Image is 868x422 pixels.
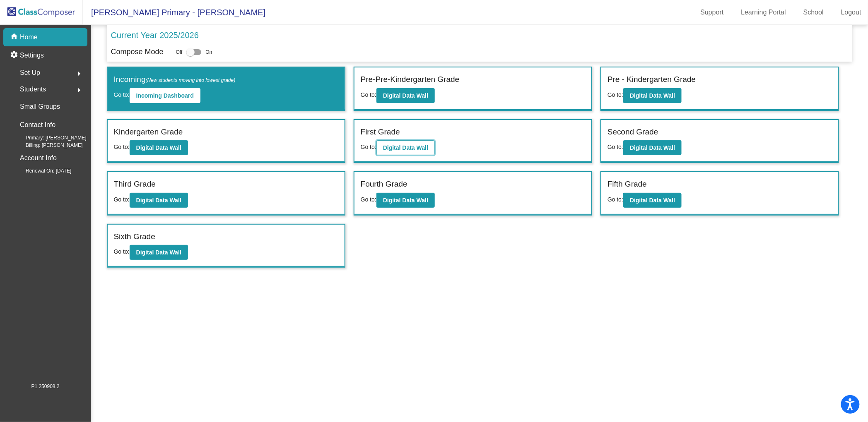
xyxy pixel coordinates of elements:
[136,197,181,204] b: Digital Data Wall
[12,141,82,149] span: Billing: [PERSON_NAME]
[376,140,435,155] button: Digital Data Wall
[130,88,200,103] button: Incoming Dashboard
[608,144,623,150] span: Go to:
[383,92,428,99] b: Digital Data Wall
[797,6,830,19] a: School
[383,197,428,204] b: Digital Data Wall
[10,32,20,42] mat-icon: home
[130,140,188,155] button: Digital Data Wall
[10,50,20,60] mat-icon: settings
[694,6,731,19] a: Support
[630,197,675,204] b: Digital Data Wall
[20,119,55,131] p: Contact Info
[114,126,183,138] label: Kindergarten Grade
[114,178,156,190] label: Third Grade
[20,84,46,95] span: Students
[608,74,696,86] label: Pre - Kindergarten Grade
[20,101,60,113] p: Small Groups
[114,196,130,203] span: Go to:
[136,92,194,99] b: Incoming Dashboard
[205,48,212,56] span: On
[130,245,188,260] button: Digital Data Wall
[130,193,188,208] button: Digital Data Wall
[834,6,868,19] a: Logout
[111,29,199,41] p: Current Year 2025/2026
[114,248,130,255] span: Go to:
[20,152,57,164] p: Account Info
[361,74,460,86] label: Pre-Pre-Kindergarten Grade
[608,126,658,138] label: Second Grade
[630,92,675,99] b: Digital Data Wall
[114,144,130,150] span: Go to:
[376,88,435,103] button: Digital Data Wall
[623,140,682,155] button: Digital Data Wall
[376,193,435,208] button: Digital Data Wall
[361,196,376,203] span: Go to:
[361,178,407,190] label: Fourth Grade
[111,46,164,58] p: Compose Mode
[114,231,155,243] label: Sixth Grade
[114,74,236,86] label: Incoming
[12,134,87,141] span: Primary: [PERSON_NAME]
[383,144,428,151] b: Digital Data Wall
[114,91,130,98] span: Go to:
[623,193,682,208] button: Digital Data Wall
[20,67,40,79] span: Set Up
[136,249,181,256] b: Digital Data Wall
[735,6,793,19] a: Learning Portal
[630,144,675,151] b: Digital Data Wall
[20,50,44,60] p: Settings
[83,6,265,19] span: [PERSON_NAME] Primary - [PERSON_NAME]
[361,144,376,150] span: Go to:
[176,48,183,56] span: Off
[136,144,181,151] b: Digital Data Wall
[361,126,400,138] label: First Grade
[361,91,376,98] span: Go to:
[12,167,71,175] span: Renewal On: [DATE]
[20,32,38,42] p: Home
[608,196,623,203] span: Go to:
[74,85,84,95] mat-icon: arrow_right
[146,77,236,83] span: (New students moving into lowest grade)
[623,88,682,103] button: Digital Data Wall
[74,69,84,79] mat-icon: arrow_right
[608,91,623,98] span: Go to:
[608,178,647,190] label: Fifth Grade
